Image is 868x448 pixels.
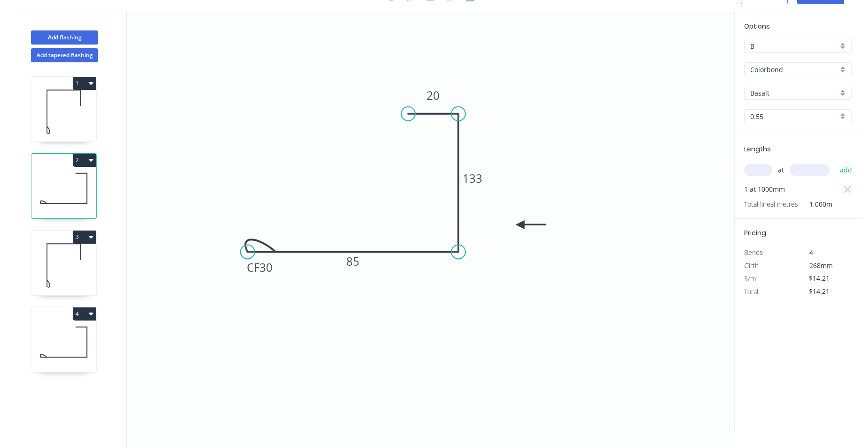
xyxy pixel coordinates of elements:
[31,48,98,62] button: Add tapered flashing
[744,274,756,283] span: $/m
[750,112,838,121] input: Thickness
[744,22,770,31] span: Options
[247,260,259,275] tspan: CF
[744,261,759,270] span: Girth
[809,248,813,257] span: 4
[73,231,96,244] button: 3
[73,77,96,90] button: 1
[778,164,784,177] span: at
[426,88,440,103] tspan: 20
[744,198,798,211] span: Total lineal metres
[31,30,98,45] button: Add flashing
[127,12,734,431] svg: 0
[744,183,785,196] span: 1 at 1000mm
[346,254,359,269] tspan: 85
[73,154,96,167] button: 2
[835,162,857,178] button: add
[798,198,832,211] span: 1.000m
[73,307,96,321] button: 4
[744,248,763,257] span: Bends
[809,261,833,270] span: 268mm
[750,65,838,75] input: Material
[259,260,273,275] tspan: 30
[744,287,758,296] span: Total
[750,88,838,98] input: Colour
[463,171,482,186] tspan: 133
[744,228,766,238] span: Pricing
[750,41,838,51] input: Price level
[744,144,771,154] span: Lengths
